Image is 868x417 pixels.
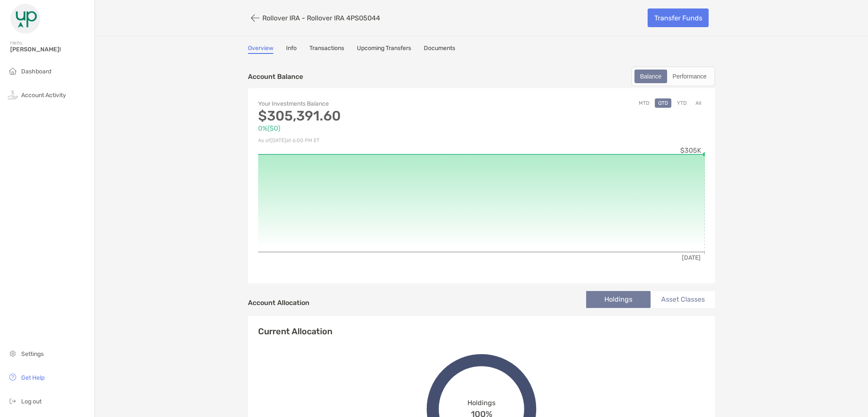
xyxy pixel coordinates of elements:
[8,66,18,76] img: household icon
[8,396,18,406] img: logout icon
[286,45,297,54] a: Info
[21,68,51,75] span: Dashboard
[692,98,705,108] button: All
[309,45,344,54] a: Transactions
[10,46,89,53] span: [PERSON_NAME]!
[248,71,303,82] p: Account Balance
[635,98,653,108] button: MTD
[21,398,42,405] span: Log out
[655,98,671,108] button: QTD
[258,326,332,336] h4: Current Allocation
[21,92,66,99] span: Account Activity
[682,254,701,261] tspan: [DATE]
[673,98,690,108] button: YTD
[357,45,411,54] a: Upcoming Transfers
[632,67,715,86] div: segmented control
[248,45,273,54] a: Overview
[8,372,18,382] img: get-help icon
[258,111,481,121] p: $305,391.60
[424,45,455,54] a: Documents
[21,374,45,381] span: Get Help
[8,348,18,358] img: settings icon
[586,291,651,308] li: Holdings
[467,399,495,407] span: Holdings
[262,14,380,22] p: Rollover IRA - Rollover IRA 4PS05044
[258,135,481,146] p: As of [DATE] at 6:00 PM ET
[8,90,18,100] img: activity icon
[668,70,711,82] div: Performance
[248,299,309,307] h4: Account Allocation
[648,8,709,27] a: Transfer Funds
[258,98,481,109] p: Your Investments Balance
[258,123,481,134] p: 0% ( $0 )
[635,70,666,82] div: Balance
[10,3,41,34] img: Zoe Logo
[680,146,701,154] tspan: $305K
[21,350,44,358] span: Settings
[651,291,715,308] li: Asset Classes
